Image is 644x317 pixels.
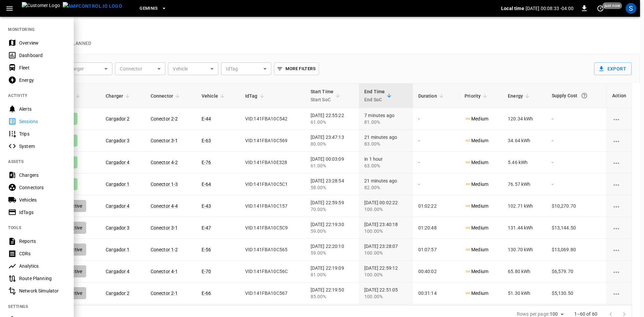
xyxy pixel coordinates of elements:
img: ampcontrol.io logo [63,2,122,10]
div: Reports [19,238,66,245]
div: Dashboard [19,52,66,59]
div: Chargers [19,172,66,178]
div: System [19,143,66,150]
div: Alerts [19,106,66,112]
p: Local time [501,5,524,12]
div: IdTags [19,209,66,216]
div: Vehicles [19,197,66,203]
div: Analytics [19,263,66,269]
div: Sessions [19,118,66,125]
div: Network Simulator [19,287,66,294]
span: Geminis [140,5,158,12]
div: Connectors [19,184,66,191]
div: Route Planning [19,275,66,282]
div: Trips [19,130,66,137]
div: CDRs [19,250,66,257]
div: Fleet [19,64,66,71]
div: Energy [19,77,66,84]
button: set refresh interval [595,3,606,14]
div: Overview [19,40,66,46]
span: just now [602,2,622,9]
p: [DATE] 00:08:33 -04:00 [526,5,574,12]
div: profile-icon [626,3,636,14]
img: Customer Logo [22,2,60,15]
